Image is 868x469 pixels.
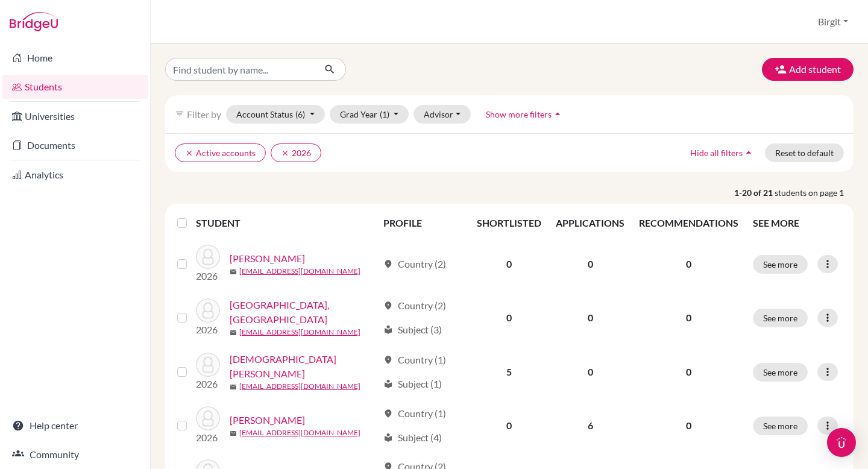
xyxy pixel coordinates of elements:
[639,257,738,271] p: 0
[187,109,221,120] span: Filter by
[383,409,393,418] span: location_on
[383,430,442,445] div: Subject (4)
[827,428,856,457] div: Open Intercom Messenger
[746,209,849,238] th: SEE MORE
[639,365,738,379] p: 0
[414,105,471,124] button: Advisor
[470,399,549,452] td: 0
[230,298,378,327] a: [GEOGRAPHIC_DATA], [GEOGRAPHIC_DATA]
[470,345,549,399] td: 5
[196,406,220,430] img: Jaywant, Kavin
[753,417,808,435] button: See more
[2,133,148,157] a: Documents
[281,149,289,157] i: clear
[383,379,393,389] span: local_library
[185,149,193,157] i: clear
[639,310,738,325] p: 0
[383,353,446,367] div: Country (1)
[383,355,393,365] span: location_on
[230,251,305,266] a: [PERSON_NAME]
[380,109,389,119] span: (1)
[690,148,743,158] span: Hide all filters
[271,143,321,162] button: clear2026
[753,255,808,274] button: See more
[239,427,360,438] a: [EMAIL_ADDRESS][DOMAIN_NAME]
[813,10,854,33] button: Birgit
[330,105,409,124] button: Grad Year(1)
[383,257,446,271] div: Country (2)
[552,108,564,120] i: arrow_drop_up
[175,109,184,119] i: filter_list
[632,209,746,238] th: RECOMMENDATIONS
[196,245,220,269] img: Bedi, Sara
[383,325,393,335] span: local_library
[2,75,148,99] a: Students
[383,298,446,313] div: Country (2)
[734,186,775,199] strong: 1-20 of 21
[175,143,266,162] button: clearActive accounts
[486,109,552,119] span: Show more filters
[765,143,844,162] button: Reset to default
[470,238,549,291] td: 0
[196,209,376,238] th: STUDENT
[743,146,755,159] i: arrow_drop_up
[383,301,393,310] span: location_on
[196,353,220,377] img: Jain, Aarav
[230,383,237,391] span: mail
[196,269,220,283] p: 2026
[470,209,549,238] th: SHORTLISTED
[196,377,220,391] p: 2026
[295,109,305,119] span: (6)
[476,105,574,124] button: Show more filtersarrow_drop_up
[470,291,549,345] td: 0
[383,259,393,269] span: location_on
[2,46,148,70] a: Home
[753,309,808,327] button: See more
[239,266,360,277] a: [EMAIL_ADDRESS][DOMAIN_NAME]
[549,345,632,399] td: 0
[549,238,632,291] td: 0
[376,209,470,238] th: PROFILE
[165,58,315,81] input: Find student by name...
[196,323,220,337] p: 2026
[775,186,854,199] span: students on page 1
[2,442,148,467] a: Community
[239,327,360,338] a: [EMAIL_ADDRESS][DOMAIN_NAME]
[230,413,305,427] a: [PERSON_NAME]
[10,12,58,31] img: Bridge-U
[549,209,632,238] th: APPLICATIONS
[230,430,237,437] span: mail
[230,329,237,336] span: mail
[753,363,808,382] button: See more
[383,433,393,442] span: local_library
[230,268,237,275] span: mail
[226,105,325,124] button: Account Status(6)
[2,104,148,128] a: Universities
[239,381,360,392] a: [EMAIL_ADDRESS][DOMAIN_NAME]
[680,143,765,162] button: Hide all filtersarrow_drop_up
[762,58,854,81] button: Add student
[230,352,378,381] a: [DEMOGRAPHIC_DATA][PERSON_NAME]
[383,406,446,421] div: Country (1)
[383,377,442,391] div: Subject (1)
[2,414,148,438] a: Help center
[196,298,220,323] img: Ferrara, Carolina
[383,323,442,337] div: Subject (3)
[549,291,632,345] td: 0
[549,399,632,452] td: 6
[2,163,148,187] a: Analytics
[196,430,220,445] p: 2026
[639,418,738,433] p: 0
